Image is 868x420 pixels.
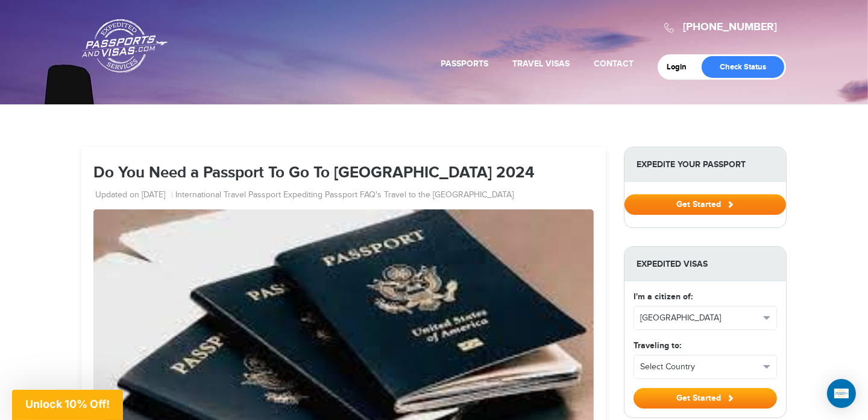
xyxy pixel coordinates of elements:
button: Get Started [624,194,786,215]
a: Passports [441,59,488,69]
a: [PHONE_NUMBER] [683,21,777,34]
a: Login [667,62,695,72]
a: Check Status [702,56,784,78]
span: Unlock 10% Off! [25,398,110,410]
button: Select Country [634,355,776,378]
span: [GEOGRAPHIC_DATA] [640,312,759,324]
a: Passport FAQ's [325,189,382,202]
a: International Travel [175,189,246,202]
h1: Do You Need a Passport To Go To [GEOGRAPHIC_DATA] 2024 [93,165,594,182]
a: Travel Visas [512,59,570,69]
a: Contact [594,59,634,69]
button: [GEOGRAPHIC_DATA] [634,307,776,329]
strong: Expedite Your Passport [624,147,786,182]
a: Passports & [DOMAIN_NAME] [82,19,168,73]
label: I'm a citizen of: [634,290,693,303]
label: Traveling to: [634,339,681,352]
strong: Expedited Visas [624,247,786,281]
li: Updated on [DATE] [95,189,173,202]
a: Travel to the [GEOGRAPHIC_DATA] [384,189,514,202]
button: Get Started [634,388,777,409]
a: Passport Expediting [248,189,322,202]
a: Get Started [624,199,786,209]
span: Select Country [640,361,759,373]
div: Open Intercom Messenger [827,379,856,408]
div: Unlock 10% Off! [12,390,123,420]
